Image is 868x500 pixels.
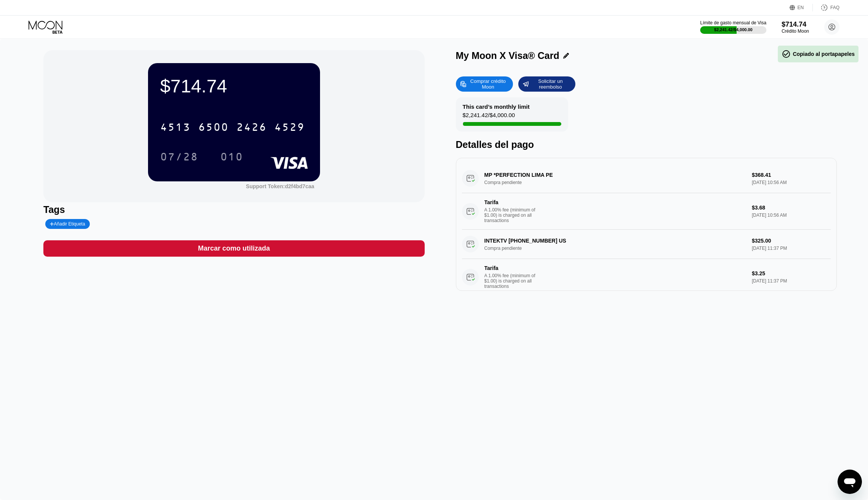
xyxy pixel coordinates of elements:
[752,213,831,218] div: [DATE] 10:56 AM
[198,244,270,253] div: Marcar como utilizada
[752,278,831,284] div: [DATE] 11:37 PM
[782,29,809,34] div: Crédito Moon
[484,273,542,289] div: A 1.00% fee (minimum of $1.00) is charged on all transactions
[782,21,809,34] div: $714.74Crédito Moon
[798,5,804,10] div: EN
[50,221,85,227] div: Añadir Etiqueta
[456,50,559,61] div: My Moon X Visa® Card
[484,199,538,205] div: Tarifa
[463,103,530,110] div: This card’s monthly limit
[43,204,424,215] div: Tags
[156,117,309,137] div: 4513650024264529
[484,207,542,223] div: A 1.00% fee (minimum of $1.00) is charged on all transactions
[154,147,204,166] div: 07/28
[714,27,753,32] div: $2,241.42 / $4,000.00
[813,4,839,11] div: FAQ
[160,122,191,134] div: 4513
[700,20,766,34] div: Límite de gasto mensual de Visa$2,241.42/$4,000.00
[456,139,837,150] div: Detalles del pago
[782,49,791,59] span: 
[463,112,515,122] div: $2,241.42 / $4,000.00
[518,76,575,92] div: Solicitar un reembolso
[160,75,308,97] div: $714.74
[456,76,513,92] div: Comprar crédito Moon
[246,183,314,189] div: Support Token:d2f4bd7caa
[830,5,839,10] div: FAQ
[790,4,813,11] div: EN
[484,265,538,271] div: Tarifa
[752,270,831,276] div: $3.25
[782,21,809,29] div: $714.74
[700,20,766,25] div: Límite de gasto mensual de Visa
[246,183,314,189] div: Support Token: d2f4bd7caa
[529,78,571,90] div: Solicitar un reembolso
[45,219,90,229] div: Añadir Etiqueta
[215,147,249,166] div: 010
[160,152,198,164] div: 07/28
[838,470,862,494] iframe: Botón para iniciar la ventana de mensajería
[467,78,509,90] div: Comprar crédito Moon
[782,49,855,59] div: Copiado al portapapeles
[43,240,424,257] div: Marcar como utilizada
[198,122,229,134] div: 6500
[274,122,305,134] div: 4529
[220,152,243,164] div: 010
[462,259,831,295] div: TarifaA 1.00% fee (minimum of $1.00) is charged on all transactions$3.25[DATE] 11:37 PM
[752,205,831,211] div: $3.68
[462,193,831,230] div: TarifaA 1.00% fee (minimum of $1.00) is charged on all transactions$3.68[DATE] 10:56 AM
[236,122,267,134] div: 2426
